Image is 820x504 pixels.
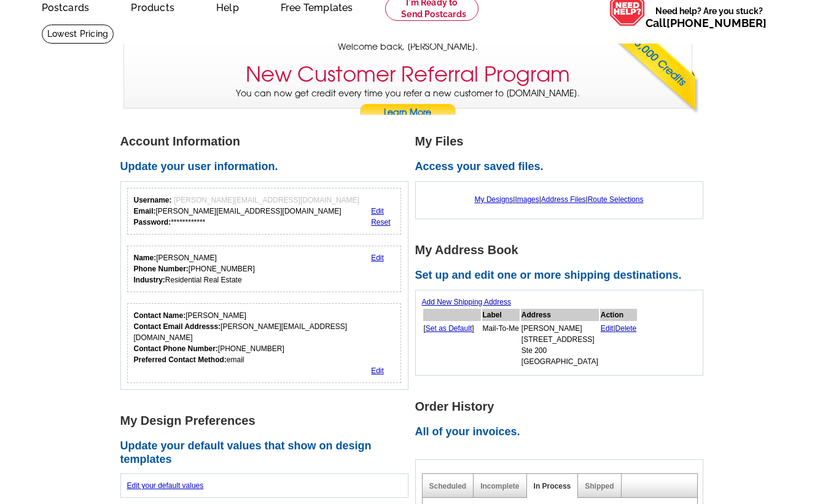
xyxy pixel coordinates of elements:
div: Your login information. [127,188,402,235]
strong: Username: [134,196,172,204]
div: Who should we contact regarding order issues? [127,303,402,383]
h1: My Address Book [415,244,710,257]
a: Edit [371,366,384,375]
a: Add New Shipping Address [422,298,511,306]
strong: Name: [134,254,157,262]
a: Edit your default values [127,481,204,490]
a: Set as Default [426,324,472,333]
div: [PERSON_NAME] [PHONE_NUMBER] Residential Real Estate [134,252,255,285]
a: Edit [371,207,384,215]
span: Need help? Are you stuck? [646,5,773,29]
strong: Preferred Contact Method: [134,355,227,364]
iframe: LiveChat chat widget [574,219,820,504]
div: [PERSON_NAME] [PERSON_NAME][EMAIL_ADDRESS][DOMAIN_NAME] [PHONE_NUMBER] email [134,310,395,365]
span: [PERSON_NAME][EMAIL_ADDRESS][DOMAIN_NAME] [174,196,359,204]
strong: Phone Number: [134,265,189,273]
a: Route Selections [588,195,644,204]
strong: Contact Phone Number: [134,344,218,353]
a: Learn More [359,104,456,122]
h3: New Customer Referral Program [246,62,570,87]
h1: Order History [415,400,710,413]
span: Call [646,17,767,29]
td: Mail-To-Me [482,322,520,368]
strong: Industry: [134,276,165,284]
a: Address Files [541,195,586,204]
a: Incomplete [480,482,519,490]
strong: Contact Name: [134,311,186,320]
td: [ ] [423,322,481,368]
p: You can now get credit every time you refer a new customer to [DOMAIN_NAME]. [124,87,692,122]
a: Reset [371,218,390,227]
strong: Password: [134,218,171,227]
strong: Contact Email Addresss: [134,322,221,331]
h2: Set up and edit one or more shipping destinations. [415,269,710,282]
h2: Access your saved files. [415,160,710,174]
th: Address [521,309,599,321]
strong: Email: [134,207,156,215]
a: My Designs [475,195,513,204]
a: Scheduled [429,482,467,490]
div: Your personal details. [127,246,402,292]
h2: Update your user information. [120,160,415,174]
h1: My Files [415,135,710,148]
h1: My Design Preferences [120,414,415,427]
a: [PHONE_NUMBER] [666,17,767,29]
td: [PERSON_NAME] [STREET_ADDRESS] Ste 200 [GEOGRAPHIC_DATA] [521,322,599,368]
a: Images [515,195,539,204]
h1: Account Information [120,135,415,148]
a: In Process [534,482,571,490]
th: Label [482,309,520,321]
a: Edit [371,254,384,262]
h2: Update your default values that show on design templates [120,440,415,466]
h2: All of your invoices. [415,425,710,439]
div: | | | [422,188,697,211]
span: Welcome back, [PERSON_NAME]. [338,41,478,53]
